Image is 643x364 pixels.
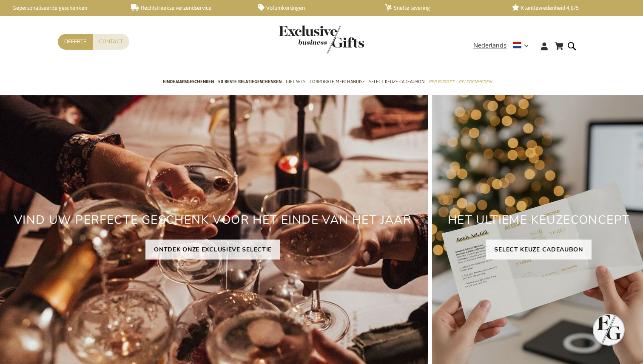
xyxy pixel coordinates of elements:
span: Gelegenheden [458,77,492,86]
span: Eindejaarsgeschenken [163,77,214,86]
img: Exclusive Business gifts logo [279,25,364,54]
span: Per Budget [429,77,454,86]
a: SELECT KEUZE CADEAUBON [486,240,591,260]
span: Select Keuze Cadeaubon [369,77,424,86]
a: Klanttevredenheid 4,6/5 [512,4,625,11]
a: store logo [279,25,321,54]
a: Snelle levering [385,4,498,11]
a: Volumkortingen [258,4,371,11]
span: 50 beste relatiegeschenken [218,77,282,86]
a: Offerte [58,34,93,50]
a: Gepersonaliseerde geschenken [4,4,117,11]
span: Nederlands [473,41,506,51]
span: Gift Sets [286,77,305,86]
a: Rechtstreekse verzendservice [131,4,244,11]
a: ONTDEK ONZE EXCLUSIEVE SELECTIE [145,240,280,260]
span: Corporate Merchandise [310,77,365,86]
div: Nederlands [473,41,534,51]
a: Contact [93,34,129,50]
